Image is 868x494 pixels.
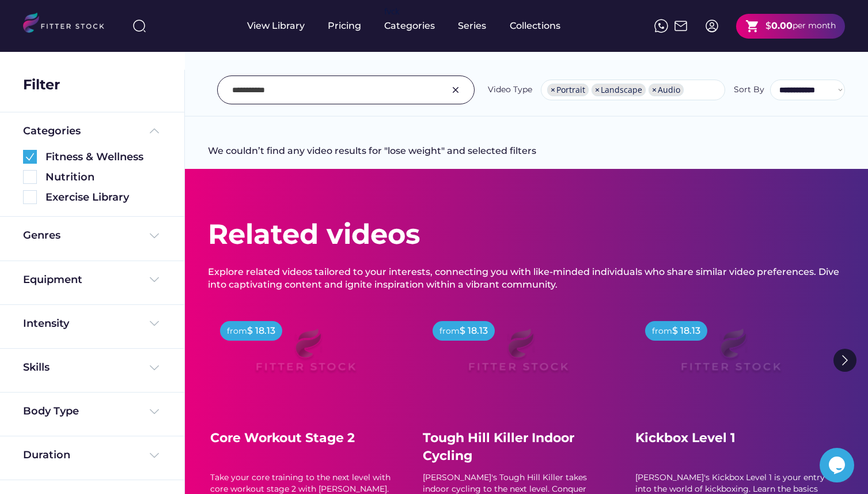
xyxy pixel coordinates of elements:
div: fvck [384,6,399,17]
img: Frame%2079%20%281%29.svg [232,314,379,397]
div: per month [793,20,836,32]
span: × [652,86,657,94]
img: Rectangle%205126.svg [23,170,37,184]
li: Landscape [592,84,646,96]
img: profile-circle.svg [705,19,719,33]
div: We couldn’t find any video results for "lose weight" and selected filters [208,145,536,169]
img: Frame%2079%20%281%29.svg [444,314,592,397]
span: × [551,86,555,94]
img: Group%201000002322%20%281%29.svg [833,349,856,372]
div: Filter [23,75,60,95]
div: Body Type [23,404,79,418]
img: Rectangle%205126.svg [23,190,37,204]
div: from [652,326,672,337]
div: Categories [384,20,435,32]
img: search-normal%203.svg [132,19,146,33]
div: from [439,326,460,337]
div: Equipment [23,273,82,287]
div: $ [765,20,771,32]
div: Collections [510,20,560,32]
div: View Library [247,20,305,32]
img: Frame%2051.svg [674,19,688,33]
div: Fitness & Wellness [46,150,161,164]
div: Skills [23,360,52,375]
div: Duration [23,448,70,462]
div: Explore related videos tailored to your interests, connecting you with like-minded individuals wh... [208,266,845,292]
iframe: chat widget [820,448,856,482]
div: Categories [23,124,81,138]
div: Video Type [488,84,532,96]
img: Frame%20%285%29.svg [147,124,161,138]
img: Group%201000002360.svg [23,150,37,164]
img: Frame%2079%20%281%29.svg [657,314,804,397]
div: Related videos [208,215,420,254]
img: LOGO.svg [23,13,114,36]
div: Core Workout Stage 2 [210,429,400,447]
div: Kickbox Level 1 [635,429,825,447]
img: Frame%20%284%29.svg [147,405,161,418]
div: Pricing [328,20,361,32]
span: × [595,86,600,94]
button: shopping_cart [745,19,760,33]
img: Frame%20%284%29.svg [147,448,161,462]
img: Group%201000002326.svg [449,83,463,97]
div: Series [458,20,487,32]
div: from [227,326,247,337]
img: Frame%20%284%29.svg [147,229,161,243]
div: Sort By [734,84,764,96]
div: Exercise Library [46,190,161,205]
img: meteor-icons_whatsapp%20%281%29.svg [654,19,668,33]
div: Genres [23,228,60,243]
strong: 0.00 [771,20,793,31]
div: Tough Hill Killer Indoor Cycling [423,429,613,465]
div: Nutrition [46,170,161,184]
div: Intensity [23,316,69,331]
img: Frame%20%284%29.svg [147,273,161,286]
li: Portrait [547,84,589,96]
li: Audio [649,84,684,96]
img: Frame%20%284%29.svg [147,316,161,330]
img: Frame%20%284%29.svg [147,361,161,375]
